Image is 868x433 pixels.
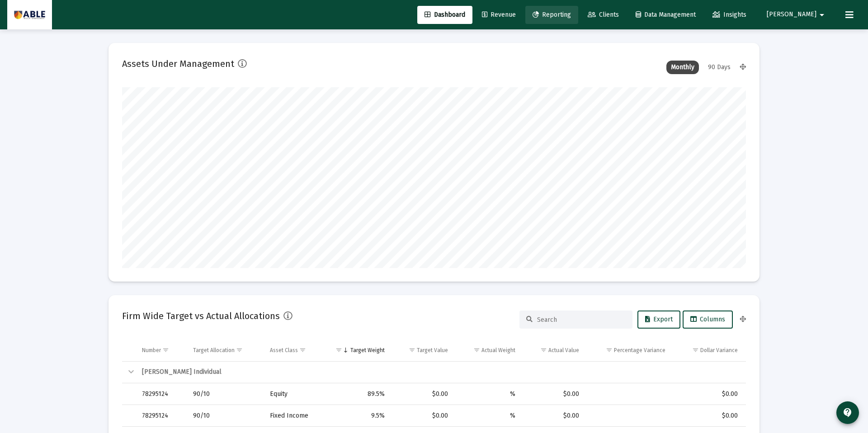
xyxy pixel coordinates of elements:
[588,11,619,19] span: Clients
[537,316,626,324] input: Search
[193,347,235,354] div: Target Allocation
[645,315,673,323] span: Export
[705,6,754,24] a: Insights
[330,390,384,399] div: 89.5%
[409,347,415,353] span: Show filter options for column 'Target Value'
[700,347,738,354] div: Dollar Variance
[767,11,816,19] span: [PERSON_NAME]
[672,339,746,361] td: Column Dollar Variance
[236,347,243,353] span: Show filter options for column 'Target Allocation'
[666,61,699,74] div: Monthly
[540,347,547,353] span: Show filter options for column 'Actual Value'
[122,56,234,71] h2: Assets Under Management
[528,411,579,420] div: $0.00
[473,347,480,353] span: Show filter options for column 'Actual Weight'
[299,347,306,353] span: Show filter options for column 'Asset Class'
[14,6,45,24] img: Dashboard
[683,311,733,329] button: Columns
[330,411,384,420] div: 9.5%
[264,405,323,427] td: Fixed Income
[475,6,523,24] a: Revenue
[712,11,746,19] span: Insights
[756,5,838,24] button: [PERSON_NAME]
[323,339,391,361] td: Column Target Weight
[614,347,665,354] div: Percentage Variance
[482,11,516,19] span: Revenue
[703,61,735,74] div: 90 Days
[136,383,187,405] td: 78295124
[397,411,448,420] div: $0.00
[816,6,827,24] mat-icon: arrow_drop_down
[678,411,738,420] div: $0.00
[636,11,696,19] span: Data Management
[525,6,578,24] a: Reporting
[548,347,579,354] div: Actual Value
[842,407,853,418] mat-icon: contact_support
[454,339,522,361] td: Column Actual Weight
[187,405,264,427] td: 90/10
[270,347,298,354] div: Asset Class
[425,11,465,19] span: Dashboard
[461,390,516,399] div: %
[187,339,264,361] td: Column Target Allocation
[264,383,323,405] td: Equity
[397,390,448,399] div: $0.00
[142,367,738,377] div: [PERSON_NAME] Individual
[461,411,516,420] div: %
[122,309,280,323] h2: Firm Wide Target vs Actual Allocations
[637,311,680,329] button: Export
[522,339,585,361] td: Column Actual Value
[162,347,169,353] span: Show filter options for column 'Number'
[417,6,472,24] a: Dashboard
[187,383,264,405] td: 90/10
[528,390,579,399] div: $0.00
[264,339,323,361] td: Column Asset Class
[335,347,342,353] span: Show filter options for column 'Target Weight'
[136,405,187,427] td: 78295124
[606,347,613,353] span: Show filter options for column 'Percentage Variance'
[122,362,136,383] td: Collapse
[533,11,571,19] span: Reporting
[692,347,699,353] span: Show filter options for column 'Dollar Variance'
[580,6,626,24] a: Clients
[678,390,738,399] div: $0.00
[690,315,725,323] span: Columns
[585,339,672,361] td: Column Percentage Variance
[391,339,454,361] td: Column Target Value
[142,347,161,354] div: Number
[481,347,515,354] div: Actual Weight
[628,6,703,24] a: Data Management
[350,347,385,354] div: Target Weight
[136,339,187,361] td: Column Number
[417,347,448,354] div: Target Value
